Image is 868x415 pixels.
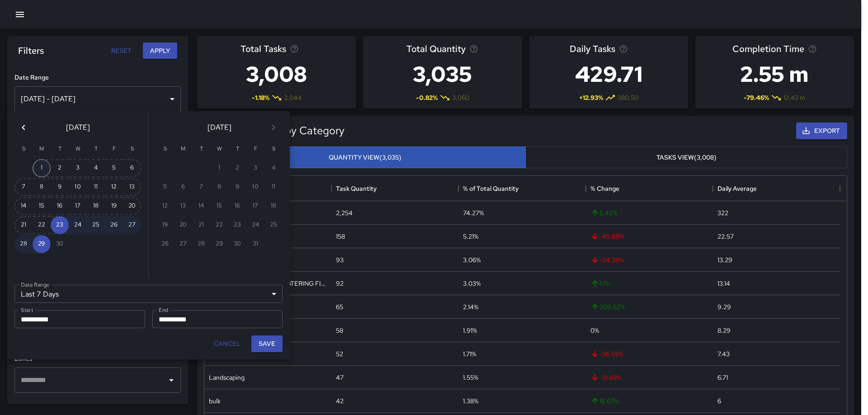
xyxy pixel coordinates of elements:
label: Date Range [21,281,49,288]
button: 14 [14,197,33,215]
button: 18 [87,197,105,215]
button: 8 [33,178,51,196]
button: 12 [105,178,123,196]
span: [DATE] [66,121,90,134]
span: Wednesday [211,140,227,158]
button: 16 [51,197,69,215]
button: 20 [123,197,141,215]
button: 17 [69,197,87,215]
button: 2 [51,159,69,177]
button: 24 [69,216,87,234]
span: Saturday [265,140,282,158]
button: Save [251,335,283,352]
span: Monday [175,140,191,158]
span: Sunday [157,140,173,158]
button: 26 [105,216,123,234]
button: 6 [123,159,141,177]
button: 7 [14,178,33,196]
span: Sunday [15,140,32,158]
button: 10 [69,178,87,196]
button: 3 [69,159,87,177]
button: 27 [123,216,141,234]
span: Wednesday [70,140,86,158]
button: 28 [14,235,33,253]
button: Cancel [210,335,244,352]
span: Thursday [229,140,245,158]
span: Thursday [88,140,104,158]
button: 22 [33,216,51,234]
button: 25 [87,216,105,234]
label: End [159,306,168,314]
button: 11 [87,178,105,196]
span: Friday [247,140,264,158]
span: Friday [106,140,122,158]
span: Tuesday [193,140,209,158]
label: Start [21,306,33,314]
button: 4 [87,159,105,177]
button: Previous month [14,118,33,137]
span: [DATE] [208,121,231,134]
button: 15 [33,197,51,215]
button: 1 [33,159,51,177]
div: Last 7 Days [14,285,283,303]
span: Tuesday [52,140,68,158]
button: 13 [123,178,141,196]
span: Saturday [124,140,140,158]
button: 5 [105,159,123,177]
button: 29 [33,235,51,253]
button: 9 [51,178,69,196]
button: 19 [105,197,123,215]
span: Monday [33,140,50,158]
button: 21 [14,216,33,234]
button: 23 [51,216,69,234]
